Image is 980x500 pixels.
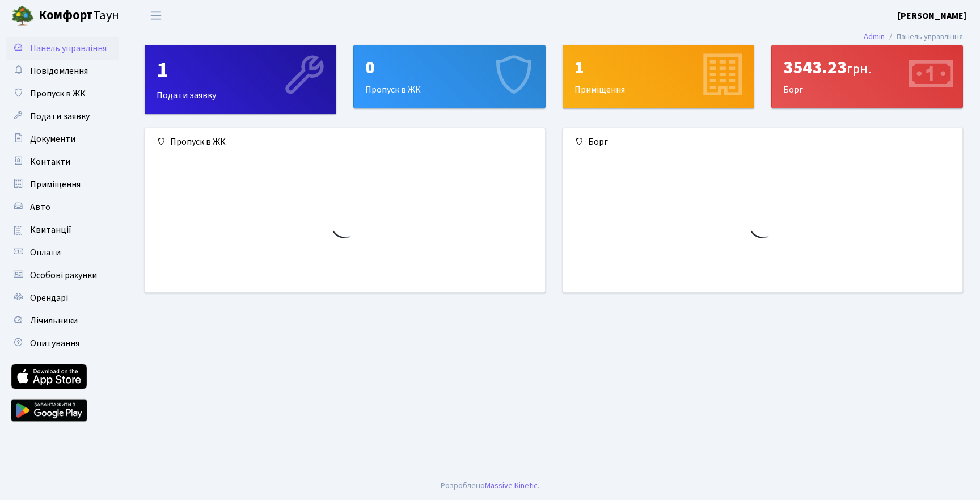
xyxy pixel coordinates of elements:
span: Пропуск в ЖК [30,87,86,100]
a: Особові рахунки [6,264,119,287]
a: 0Пропуск в ЖК [353,45,545,108]
a: Повідомлення [6,60,119,82]
a: Оплати [6,241,119,264]
a: Massive Kinetic [485,480,538,491]
b: Комфорт [39,6,93,24]
a: Admin [864,31,885,43]
span: Контакти [30,156,70,168]
span: Орендарі [30,292,68,304]
a: Контакти [6,150,119,173]
span: Квитанції [30,224,71,236]
span: Оплати [30,246,61,259]
span: грн. [847,59,871,79]
span: Панель управління [30,42,107,54]
div: 0 [365,57,533,78]
div: Пропуск в ЖК [145,128,545,156]
a: 1Приміщення [563,45,754,108]
div: Пропуск в ЖК [354,45,544,108]
img: logo.png [11,5,34,27]
div: Борг [772,45,962,108]
li: Панель управління [885,31,963,43]
a: [PERSON_NAME] [898,9,966,23]
nav: breadcrumb [847,25,980,49]
a: Приміщення [6,173,119,196]
div: 1 [575,57,742,78]
a: Документи [6,128,119,150]
span: Особові рахунки [30,269,97,281]
span: Приміщення [30,178,81,191]
a: Пропуск в ЖК [6,82,119,105]
div: Розроблено . [441,480,539,492]
span: Таун [39,6,119,26]
div: Приміщення [563,45,754,108]
div: Борг [563,128,963,156]
button: Переключити навігацію [142,6,170,25]
a: Авто [6,196,119,219]
span: Подати заявку [30,110,90,123]
span: Опитування [30,337,79,350]
a: Орендарі [6,287,119,309]
span: Авто [30,201,50,213]
a: Опитування [6,332,119,355]
b: [PERSON_NAME] [898,10,966,22]
span: Повідомлення [30,65,88,77]
a: Квитанції [6,219,119,241]
a: Лічильники [6,309,119,332]
span: Документи [30,133,75,145]
span: Лічильники [30,314,78,327]
a: 1Подати заявку [145,45,336,114]
div: Подати заявку [145,45,336,114]
div: 3543.23 [783,57,951,78]
div: 1 [157,57,324,84]
a: Подати заявку [6,105,119,128]
a: Панель управління [6,37,119,60]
